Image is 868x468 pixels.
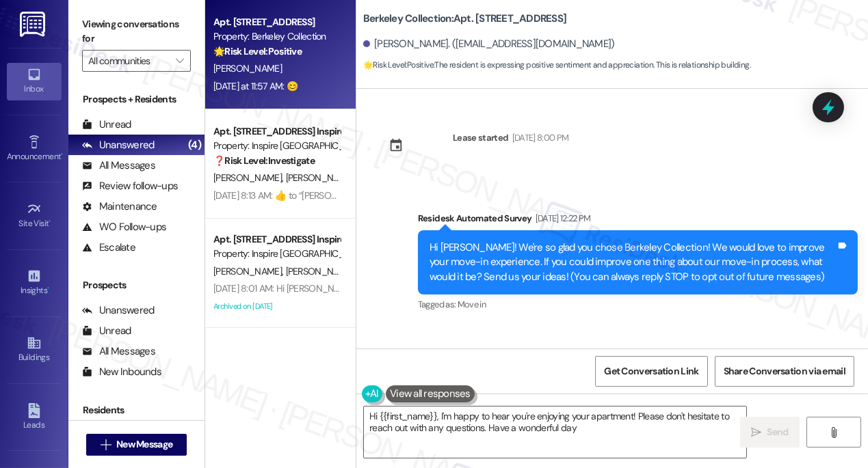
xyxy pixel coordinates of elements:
b: Berkeley Collection: Apt. [STREET_ADDRESS] [363,12,566,26]
input: All communities [88,50,169,72]
img: ResiDesk Logo [20,12,48,37]
div: Prospects [68,278,205,292]
span: [PERSON_NAME] [213,62,282,74]
a: Inbox [7,63,62,100]
div: Residents [68,403,205,417]
div: Prospects + Residents [68,92,205,107]
span: Share Conversation via email [724,364,845,378]
span: Move in [458,299,486,310]
button: New Message [86,434,187,456]
div: Tagged as: [418,294,858,314]
button: Send [740,417,800,448]
div: [PERSON_NAME]. ([EMAIL_ADDRESS][DOMAIN_NAME]) [363,37,615,51]
div: Archived on [DATE] [212,298,341,315]
div: Unread [82,324,131,338]
div: Property: Inspire [GEOGRAPHIC_DATA] [213,247,340,261]
button: Share Conversation via email [715,356,854,387]
button: Get Conversation Link [595,356,707,387]
textarea: Hi {{first_name}}, I'm happy to hear you're enjoying your apartment! Please don't hesitate to rea... [364,407,746,458]
a: Insights • [7,264,62,301]
span: New Message [116,437,172,452]
span: Send [767,425,789,439]
div: Property: Berkeley Collection [213,29,340,44]
div: Residesk Automated Survey [418,211,858,230]
span: • [47,284,49,293]
span: • [61,150,63,159]
strong: 🌟 Risk Level: Positive [363,59,434,70]
span: [PERSON_NAME] [286,265,354,277]
div: [DATE] 8:00 PM [509,130,569,145]
div: Unanswered [82,138,155,152]
div: Apt. [STREET_ADDRESS] Inspire Homes [GEOGRAPHIC_DATA] [213,232,340,247]
i:  [101,439,111,450]
div: Escalate [82,240,135,255]
div: Unread [82,118,131,132]
div: All Messages [82,344,155,359]
i:  [751,427,761,438]
a: Site Visit • [7,197,62,234]
span: : The resident is expressing positive sentiment and appreciation. This is relationship building. [363,58,750,72]
div: Property: Inspire [GEOGRAPHIC_DATA] [213,139,340,153]
div: Hi [PERSON_NAME]! We're so glad you chose Berkeley Collection! We would love to improve your move... [430,240,836,284]
div: [DATE] at 11:57 AM: 😊 [213,80,298,92]
span: [PERSON_NAME] [286,171,358,184]
strong: 🌟 Risk Level: Positive [213,45,302,57]
label: Viewing conversations for [82,14,191,50]
div: Lease started [453,130,509,145]
a: Buildings [7,331,62,368]
span: [PERSON_NAME] [213,265,286,277]
span: Get Conversation Link [604,364,698,378]
div: Maintenance [82,199,157,214]
div: WO Follow-ups [82,220,166,234]
i:  [176,55,183,66]
div: (4) [185,135,205,156]
div: Unanswered [82,303,155,318]
strong: ❓ Risk Level: Investigate [213,154,315,167]
div: Apt. [STREET_ADDRESS] [213,15,340,29]
span: • [49,217,51,226]
div: All Messages [82,159,155,173]
div: [DATE] 12:22 PM [532,211,591,225]
span: [PERSON_NAME] [213,171,286,184]
a: Leads [7,399,62,436]
i:  [828,427,839,438]
div: Apt. [STREET_ADDRESS] Inspire Homes [GEOGRAPHIC_DATA] [213,124,340,139]
div: Review follow-ups [82,179,178,193]
div: New Inbounds [82,365,161,379]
